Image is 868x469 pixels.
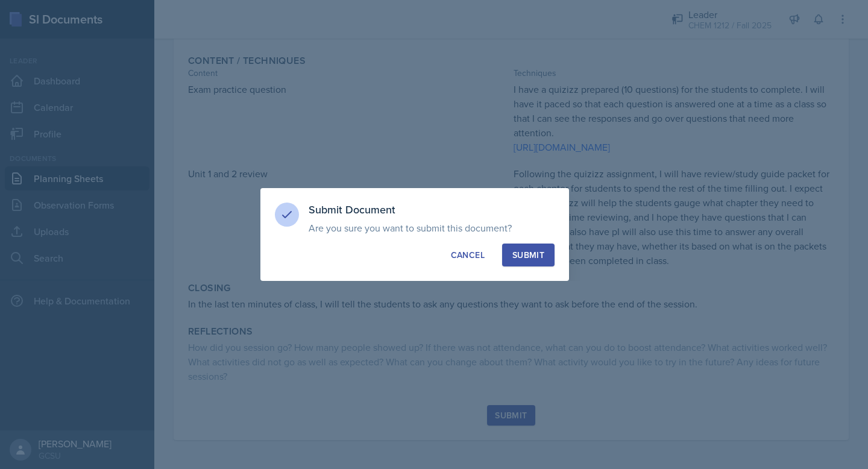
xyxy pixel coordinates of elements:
button: Submit [502,244,555,266]
div: Submit [512,249,544,261]
button: Cancel [441,244,495,266]
p: Are you sure you want to submit this document? [309,222,555,234]
h3: Submit Document [309,203,555,217]
div: Cancel [451,249,485,261]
